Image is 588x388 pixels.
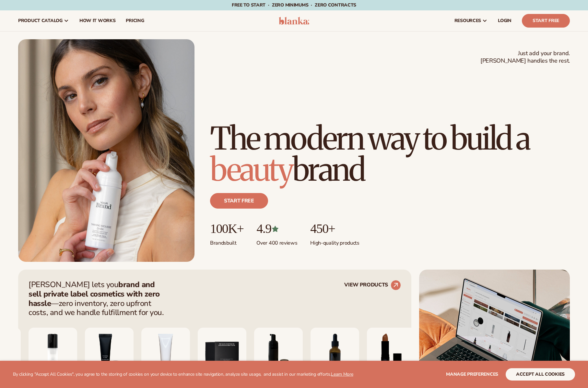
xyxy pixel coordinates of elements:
a: product catalog [13,10,74,31]
img: Vitamin c cleanser. [141,328,190,376]
img: Smoothing lip balm. [85,328,134,376]
span: Just add your brand. [PERSON_NAME] handles the rest. [480,50,570,65]
strong: brand and sell private label cosmetics with zero hassle [29,279,160,309]
img: Luxury cream lipstick. [367,328,416,376]
a: Start free [210,193,268,209]
p: 4.9 [256,222,297,236]
img: Foaming beard wash. [254,328,303,376]
p: Over 400 reviews [256,236,297,247]
p: By clicking "Accept All Cookies", you agree to the storing of cookies on your device to enhance s... [13,372,353,377]
img: Female holding tanning mousse. [18,39,194,262]
a: pricing [121,10,149,31]
span: pricing [126,18,144,23]
button: Manage preferences [446,368,498,381]
img: logo [279,17,310,25]
img: Moisturizing lotion. [29,328,77,376]
img: Nature bar of soap. [198,328,246,376]
a: VIEW PRODUCTS [344,280,401,290]
button: accept all cookies [506,368,575,381]
p: 100K+ [210,222,243,236]
h1: The modern way to build a brand [210,123,570,185]
span: beauty [210,150,292,189]
img: Collagen and retinol serum. [311,328,359,376]
span: product catalog [18,18,63,23]
a: Start Free [522,14,570,28]
a: resources [449,10,493,31]
p: [PERSON_NAME] lets you —zero inventory, zero upfront costs, and we handle fulfillment for you. [29,280,168,317]
p: High-quality products [310,236,359,247]
a: LOGIN [493,10,517,31]
a: How It Works [74,10,121,31]
span: Free to start · ZERO minimums · ZERO contracts [232,2,356,8]
a: Learn More [331,371,353,377]
span: Manage preferences [446,371,498,377]
p: Brands built [210,236,243,247]
span: How It Works [79,18,116,23]
span: LOGIN [498,18,512,23]
p: 450+ [310,222,359,236]
span: resources [454,18,481,23]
